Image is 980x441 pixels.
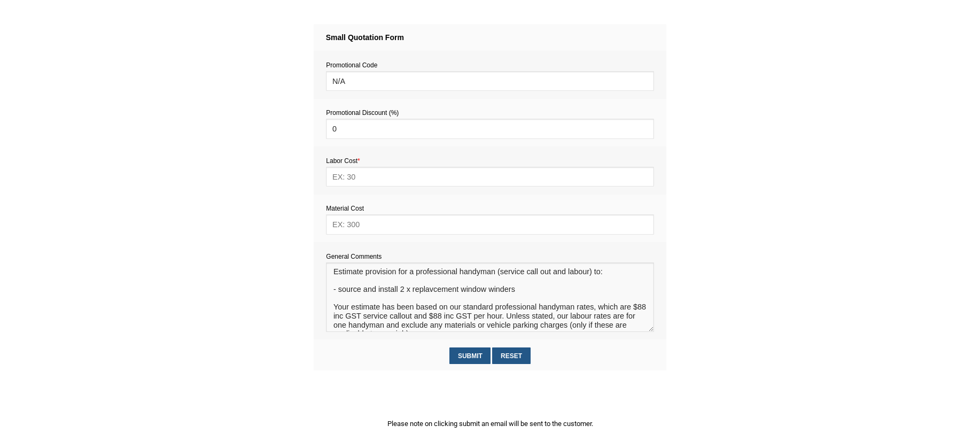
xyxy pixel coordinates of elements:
span: Material Cost [326,205,364,212]
input: EX: 300 [326,214,654,234]
span: Promotional Discount (%) [326,109,399,117]
input: Reset [492,347,530,364]
span: General Comments [326,253,382,260]
span: Labor Cost [326,157,360,165]
span: Promotional Code [326,61,377,69]
strong: Small Quotation Form [326,33,404,42]
input: Submit [449,347,491,364]
p: Please note on clicking submit an email will be sent to the customer. [314,418,666,429]
input: EX: 30 [326,167,654,187]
